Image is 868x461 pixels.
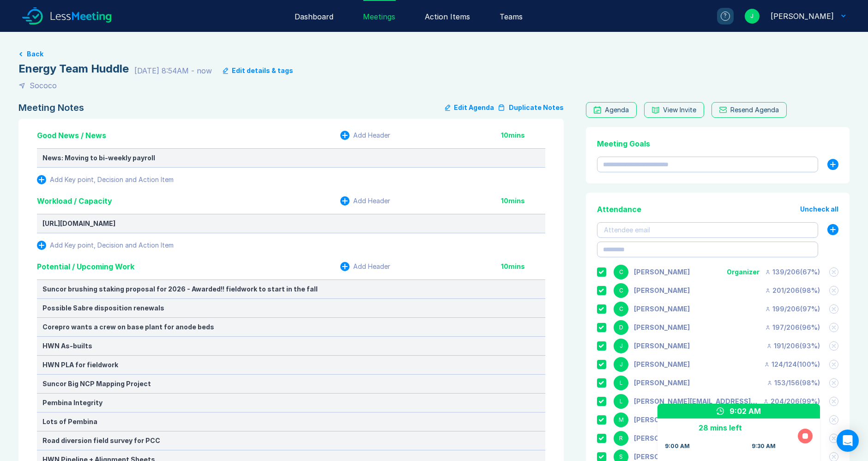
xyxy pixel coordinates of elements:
button: Add Key point, Decision and Action Item [37,241,174,250]
div: Chris Goldring [634,305,690,313]
button: Add Header [340,262,390,271]
div: Pembina Integrity [42,399,540,406]
div: Ryan Man [634,435,690,442]
div: Attendance [597,204,641,215]
div: Energy Team Huddle [18,61,129,76]
div: News: Moving to bi-weekly payroll [42,154,540,162]
div: Leigh Metcalfe [634,379,690,387]
div: Suncor brushing staking proposal for 2026 - Awarded!! fieldwork to start in the fall [42,285,540,293]
a: ? [706,8,734,24]
div: Potential / Upcoming Work [37,261,134,272]
div: 10 mins [501,132,545,139]
div: R [614,431,628,446]
div: [DATE] 8:54AM - now [134,65,212,76]
div: Mark Miller [634,416,690,424]
button: Add Header [340,196,390,206]
div: 139 / 206 ( 67 %) [765,268,820,276]
button: Resend Agenda [711,102,787,118]
a: Back [18,50,850,58]
div: Chad Skretting [634,287,690,294]
button: Duplicate Notes [498,102,564,113]
div: Add Header [353,132,390,139]
div: 201 / 206 ( 98 %) [765,287,820,294]
div: Add Header [353,197,390,205]
div: Drew Macqueen [634,324,690,331]
div: 9:30 AM [752,443,776,450]
div: 9:00 AM [665,443,690,450]
div: Meeting Notes [18,102,84,113]
div: Add Header [353,263,390,270]
div: D [614,320,628,335]
button: View Invite [644,102,704,118]
div: Stephka Houbtcheva [634,453,690,461]
button: Edit details & tags [223,67,293,74]
div: C [614,265,628,279]
div: 9:02 AM [729,406,761,417]
button: Edit Agenda [445,102,494,113]
div: Workload / Capacity [37,195,112,206]
div: 191 / 206 ( 93 %) [766,342,820,350]
div: J [614,357,628,372]
div: Joel Hergott [771,11,834,22]
div: 28 mins left [665,422,776,433]
div: Organizer [727,268,759,276]
a: Agenda [586,102,637,118]
div: HWN As-builts [42,342,540,350]
div: Add Key point, Decision and Action Item [50,176,174,183]
div: 10 mins [501,263,545,270]
div: Resend Agenda [730,106,779,114]
button: Back [27,50,43,58]
div: Suncor Big NCP Mapping Project [42,380,540,388]
div: lucas.solomonson@coregeomatics.com [634,398,758,405]
div: C [614,283,628,298]
div: L [614,394,628,409]
div: Meeting Goals [597,138,838,149]
div: J [614,339,628,353]
div: Good News / News [37,130,106,141]
div: HWN PLA for fieldwork [42,361,540,369]
div: 153 / 156 ( 98 %) [767,379,820,387]
button: Add Key point, Decision and Action Item [37,175,174,184]
div: Road diversion field survey for PCC [42,437,540,444]
div: [URL][DOMAIN_NAME] [42,220,540,227]
div: Jamie Robichaud [634,342,690,350]
div: Add Key point, Decision and Action Item [50,242,174,249]
div: Possible Sabre disposition renewals [42,304,540,312]
div: Lots of Pembina [42,418,540,425]
div: View Invite [663,106,696,114]
div: J [745,9,759,24]
div: M [614,412,628,427]
div: Sococo [30,80,57,91]
div: 124 / 124 ( 100 %) [764,361,820,368]
div: Joel Hergott [634,361,690,368]
button: Add Header [340,131,390,140]
div: 204 / 206 ( 99 %) [763,398,820,405]
div: Agenda [605,106,629,114]
div: L [614,376,628,390]
div: Corepro wants a crew on base plant for anode beds [42,323,540,331]
div: 10 mins [501,197,545,205]
div: Corey Wick [634,268,690,276]
div: 199 / 206 ( 97 %) [765,305,820,313]
div: Open Intercom Messenger [837,430,859,452]
div: 197 / 206 ( 96 %) [765,324,820,331]
div: C [614,302,628,316]
button: Uncheck all [800,206,838,213]
div: ? [721,12,730,21]
div: Edit details & tags [232,67,293,74]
